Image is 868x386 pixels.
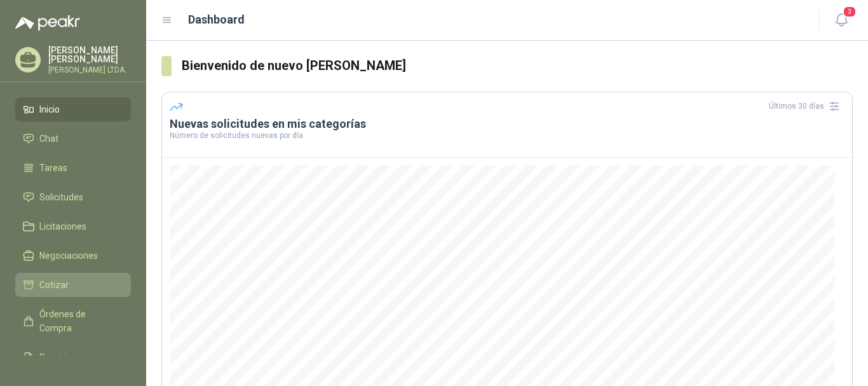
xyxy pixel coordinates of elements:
a: Inicio [15,97,131,121]
span: Inicio [39,102,60,116]
a: Órdenes de Compra [15,302,131,340]
a: Remisiones [15,345,131,369]
span: Chat [39,132,58,146]
a: Negociaciones [15,244,131,268]
a: Solicitudes [15,185,131,209]
p: Número de solicitudes nuevas por día [170,132,844,139]
span: Tareas [39,161,67,175]
h1: Dashboard [188,11,245,29]
h3: Bienvenido de nuevo [PERSON_NAME] [182,56,853,76]
a: Licitaciones [15,214,131,238]
img: Logo peakr [15,15,80,31]
span: Órdenes de Compra [39,307,119,335]
span: Licitaciones [39,219,86,233]
span: Negociaciones [39,249,98,263]
span: Cotizar [39,278,69,292]
span: 3 [843,6,857,18]
a: Cotizar [15,273,131,297]
div: Últimos 30 días [769,96,844,116]
a: Chat [15,127,131,151]
p: [PERSON_NAME] [PERSON_NAME] [48,46,131,64]
h3: Nuevas solicitudes en mis categorías [170,116,844,132]
button: 3 [830,9,853,32]
span: Solicitudes [39,190,83,204]
a: Tareas [15,156,131,180]
p: [PERSON_NAME] LTDA. [48,66,131,74]
span: Remisiones [39,350,86,364]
